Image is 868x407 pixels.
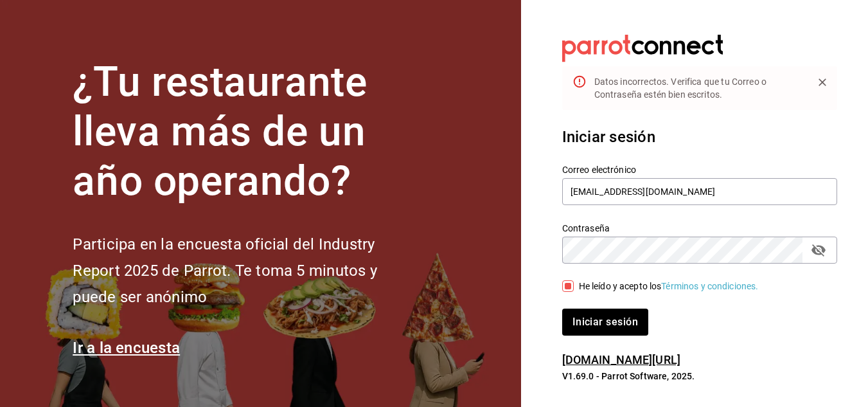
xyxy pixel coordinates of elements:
button: Cerca [813,73,832,92]
font: Correo electrónico [562,165,636,175]
button: Iniciar sesión [562,309,648,336]
button: campo de contraseña [808,239,829,261]
font: V1.69.0 - Parrot Software, 2025. [562,371,695,381]
font: Datos incorrectos. Verifica que tu Correo o Contraseña estén bien escritos. [594,77,766,100]
a: [DOMAIN_NAME][URL] [562,353,680,366]
a: Términos y condiciones. [661,281,758,291]
font: He leído y acepto los [579,281,662,291]
input: Ingresa tu correo electrónico [562,178,837,205]
font: Contraseña [562,223,610,233]
font: Participa en la encuesta oficial del Industry Report 2025 de Parrot. Te toma 5 minutos y puede se... [73,235,376,306]
font: Iniciar sesión [572,316,638,328]
font: Iniciar sesión [562,128,655,146]
a: Ir a la encuesta [73,339,180,357]
font: ¿Tu restaurante lleva más de un año operando? [73,58,367,205]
